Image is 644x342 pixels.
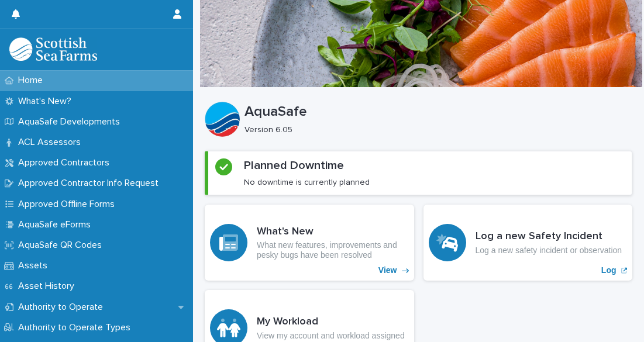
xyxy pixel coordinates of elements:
p: Approved Contractor Info Request [13,178,168,189]
a: Log [423,205,633,281]
p: What new features, improvements and pesky bugs have been resolved [257,240,409,260]
p: Log a new safety incident or observation [476,246,622,255]
p: ACL Assessors [13,137,90,148]
h3: My Workload [257,316,405,329]
p: Log [601,265,617,275]
p: Authority to Operate Types [13,322,140,333]
p: AquaSafe QR Codes [13,240,111,251]
p: Authority to Operate [13,302,112,313]
h3: Log a new Safety Incident [476,230,622,243]
p: Asset History [13,281,84,292]
p: AquaSafe eForms [13,219,100,230]
p: Version 6.05 [244,125,623,135]
p: View my account and workload assigned [257,331,405,341]
p: What's New? [13,96,81,107]
h3: What's New [257,226,409,239]
p: Assets [13,260,57,271]
p: Home [13,75,52,86]
p: Approved Offline Forms [13,199,124,210]
p: AquaSafe [244,103,628,120]
h2: Planned Downtime [244,158,344,172]
p: No downtime is currently planned [244,177,370,188]
img: bPIBxiqnSb2ggTQWdOVV [9,37,97,61]
p: Approved Contractors [13,157,119,168]
a: View [205,205,414,281]
p: View [378,265,397,275]
p: AquaSafe Developments [13,116,129,127]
